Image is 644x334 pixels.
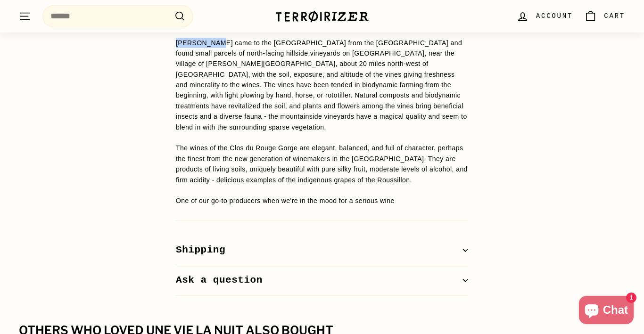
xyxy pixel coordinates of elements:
button: Ask a question [176,265,468,296]
span: Cart [604,11,625,21]
inbox-online-store-chat: Shopify online store chat [576,296,636,326]
span: Account [536,11,573,21]
a: Account [511,2,578,30]
button: Shipping [176,235,468,266]
p: Hors Champs is [PERSON_NAME] negociant side project, using purchased fruit from organic vineyards... [176,6,468,206]
a: Cart [578,2,631,30]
